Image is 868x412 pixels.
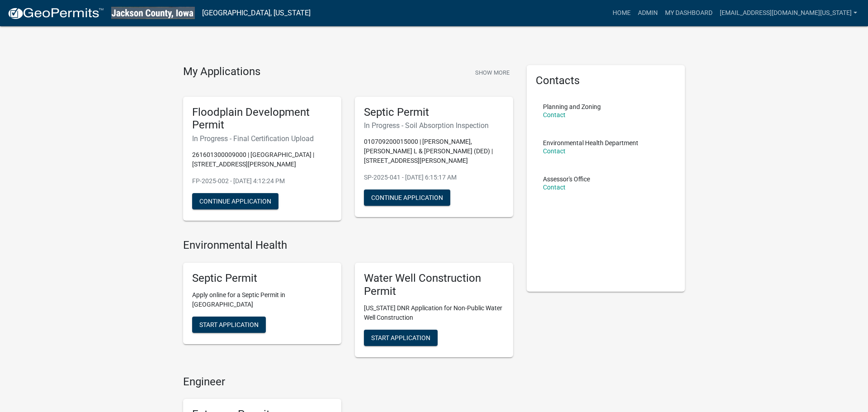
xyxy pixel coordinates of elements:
[192,176,332,186] p: FP-2025-002 - [DATE] 4:12:24 PM
[543,111,566,118] a: Contact
[364,173,504,182] p: SP-2025-041 - [DATE] 6:15:17 AM
[192,290,332,309] p: Apply online for a Septic Permit in [GEOGRAPHIC_DATA]
[371,334,430,341] span: Start Application
[364,189,450,206] button: Continue Application
[192,106,332,132] h5: Floodplain Development Permit
[364,272,504,298] h5: Water Well Construction Permit
[609,5,634,22] a: Home
[543,184,566,191] a: Contact
[536,74,676,87] h5: Contacts
[199,321,259,328] span: Start Application
[364,121,504,130] h6: In Progress - Soil Absorption Inspection
[364,137,504,166] p: 010709200015000 | [PERSON_NAME], [PERSON_NAME] L & [PERSON_NAME] (DED) | [STREET_ADDRESS][PERSON_...
[192,272,332,285] h5: Septic Permit
[192,317,266,333] button: Start Application
[543,176,590,182] p: Assessor's Office
[192,150,332,169] p: 261601300009000 | [GEOGRAPHIC_DATA] | [STREET_ADDRESS][PERSON_NAME]
[634,5,661,22] a: Admin
[661,5,716,22] a: My Dashboard
[716,5,861,22] a: [EMAIL_ADDRESS][DOMAIN_NAME][US_STATE]
[543,147,566,155] a: Contact
[364,303,504,322] p: [US_STATE] DNR Application for Non-Public Water Well Construction
[472,65,513,80] button: Show More
[192,193,278,209] button: Continue Application
[111,7,195,19] img: Jackson County, Iowa
[364,106,504,119] h5: Septic Permit
[543,140,638,146] p: Environmental Health Department
[364,330,438,346] button: Start Application
[543,104,601,110] p: Planning and Zoning
[192,134,332,143] h6: In Progress - Final Certification Upload
[183,239,513,252] h4: Environmental Health
[183,65,260,79] h4: My Applications
[202,5,311,21] a: [GEOGRAPHIC_DATA], [US_STATE]
[183,375,513,388] h4: Engineer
